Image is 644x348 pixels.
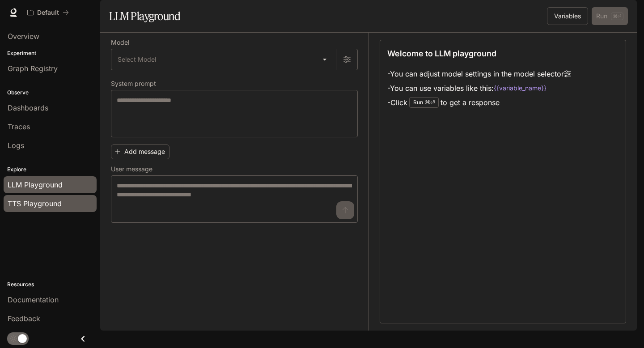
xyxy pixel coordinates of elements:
button: Add message [111,144,169,159]
h1: LLM Playground [109,7,180,25]
div: Run [409,97,439,108]
p: ⌘⏎ [425,100,435,105]
li: - You can use variables like this: [387,81,571,95]
span: Select Model [118,55,156,64]
p: User message [111,166,153,172]
p: Welcome to LLM playground [387,47,496,59]
div: Select Model [111,49,336,70]
code: {{variable_name}} [494,84,547,93]
button: All workspaces [23,4,73,21]
button: Variables [547,7,588,25]
p: Default [37,9,59,17]
li: - Click to get a response [387,95,571,110]
li: - You can adjust model settings in the model selector [387,67,571,81]
p: System prompt [111,81,156,87]
p: Model [111,39,129,46]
